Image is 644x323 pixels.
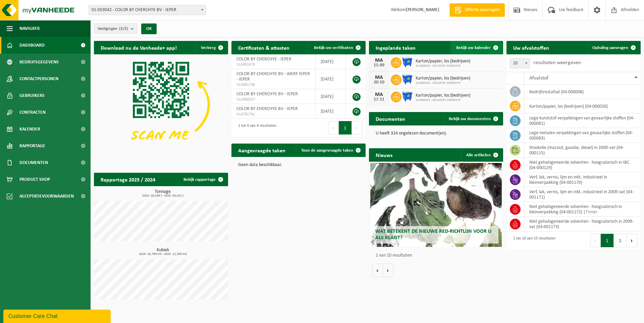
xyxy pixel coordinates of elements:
button: Vorige [372,264,383,277]
a: Wat betekent de nieuwe RED-richtlijn voor u als klant? [370,163,502,247]
button: Volgende [383,264,393,277]
td: lege kunststof verpakkingen van gevaarlijke stoffen (04-000081) [524,113,641,128]
span: 2024: 28,438 t - 2025: 34,421 t [97,194,228,198]
img: WB-1100-HPE-BE-01 [401,56,413,68]
button: Vestigingen(3/3) [94,23,137,34]
td: lege metalen verpakkingen van gevaarlijke stoffen (04-000083) [524,128,641,143]
span: 01-053042 - COLOR BY CHERCHYE BV - IEPER [89,5,206,15]
span: Documenten [19,154,48,171]
h2: Download nu de Vanheede+ app! [94,41,183,54]
span: COLOR BY CHERCHYE BV - IEPER [236,92,298,97]
span: Bekijk uw certificaten [314,46,353,50]
span: COLOR BY CHERCHYE BV - IEPER [236,106,298,111]
button: 1 [601,234,614,247]
span: Karton/papier, los (bedrijven) [416,93,470,98]
span: Vestigingen [98,24,128,34]
span: Navigatie [19,20,40,37]
td: verf, lak, vernis, lijm en inkt, industrieel in kleinverpakking (04-001170) [524,172,641,187]
h2: Nieuws [369,148,399,161]
a: Toon de aangevraagde taken [296,144,365,157]
button: OK [141,23,157,34]
td: [DATE] [316,69,346,89]
td: [DATE] [316,54,346,69]
span: COLOR BY CHERCHYE BV - WERF IEPER - IEPER [236,71,310,82]
td: bedrijfsrestafval (04-000008) [524,85,641,99]
span: 10 [510,59,530,68]
span: Afvalstof [529,75,548,81]
span: Contactpersonen [19,70,58,87]
span: VLA900257 [236,97,310,102]
a: Bekijk uw documenten [443,112,502,125]
span: Toon de aangevraagde taken [301,148,353,153]
button: 1 [339,121,352,134]
h3: Tonnage [97,190,228,198]
h2: Documenten [369,112,412,125]
button: Verberg [196,41,227,54]
div: MA [372,75,386,80]
span: Wat betekent de nieuwe RED-richtlijn voor u als klant? [375,229,491,240]
h3: Kubiek [97,248,228,256]
td: [DATE] [316,89,346,104]
button: Previous [590,234,601,247]
h2: Ingeplande taken [369,41,422,54]
span: Verberg [201,46,216,50]
span: Karton/papier, los (bedrijven) [416,76,470,81]
span: Rapportage [19,138,45,154]
span: Karton/papier, los (bedrijven) [416,59,470,64]
i: Tinner [585,210,597,215]
span: Bekijk uw documenten [449,117,491,121]
span: Gebruikers [19,87,45,104]
iframe: chat widget [3,308,112,323]
td: verf, lak, vernis, lijm en inkt, industrieel in 200lt-vat (04-001171) [524,187,641,202]
span: Bedrijfsgegevens [19,54,59,70]
p: Geen data beschikbaar. [238,163,359,167]
td: [DATE] [316,104,346,119]
button: Next [352,121,362,134]
a: Offerte aanvragen [449,3,505,17]
div: 17-11 [372,97,386,102]
div: 20-10 [372,80,386,85]
div: 1 tot 10 van 15 resultaten [510,233,555,248]
count: (3/3) [119,26,128,31]
span: COLOR BY CHERCHYE - IEPER [236,57,291,62]
td: karton/papier, los (bedrijven) (04-000026) [524,99,641,113]
a: Alle artikelen [461,148,502,162]
a: Bekijk uw kalender [451,41,502,54]
p: U heeft 324 ongelezen document(en). [376,131,496,136]
h2: Rapportage 2025 / 2024 [94,173,162,186]
button: Previous [328,121,339,134]
td: niet gehalogeneerde solventen - hoogcalorisch in 200lt-vat (04-001173) [524,217,641,231]
img: Download de VHEPlus App [94,54,228,155]
div: MA [372,58,386,63]
td: niet gehalogeneerde solventen - hoogcalorisch in kleinverpakking (04-001172) | [524,202,641,217]
p: 1 van 10 resultaten [376,253,500,258]
span: Acceptatievoorwaarden [19,188,74,205]
span: 10-888325 - COLOR BY CHERCHYE [416,98,470,102]
span: Contracten [19,104,46,121]
span: 10 [510,58,530,68]
span: 01-053042 - COLOR BY CHERCHYE BV - IEPER [89,5,206,15]
button: 2 [614,234,627,247]
img: WB-1100-HPE-BE-01 [401,73,413,85]
a: Bekijk rapportage [178,173,227,186]
span: Offerte aanvragen [463,7,501,13]
span: VLA902478 [236,62,310,67]
button: Next [627,234,637,247]
label: resultaten weergeven [533,60,581,65]
span: Dashboard [19,37,45,54]
span: 10-888325 - COLOR BY CHERCHYE [416,64,470,68]
h2: Certificaten & attesten [231,41,296,54]
span: Bekijk uw kalender [456,46,491,50]
h2: Aangevraagde taken [231,144,292,157]
span: Ophaling aanvragen [592,46,628,50]
span: VLA901748 [236,82,310,88]
span: Kalender [19,121,40,138]
div: 1 tot 4 van 4 resultaten [235,120,276,135]
span: 2024: 16,700 m3 - 2025: 12,300 m3 [97,253,228,256]
strong: [PERSON_NAME] [406,7,439,12]
img: WB-1100-HPE-BE-01 [401,91,413,102]
div: MA [372,92,386,97]
span: Product Shop [19,171,50,188]
td: stookolie (mazout, gasolie, diesel) in 200lt-vat (04-000115) [524,143,641,158]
